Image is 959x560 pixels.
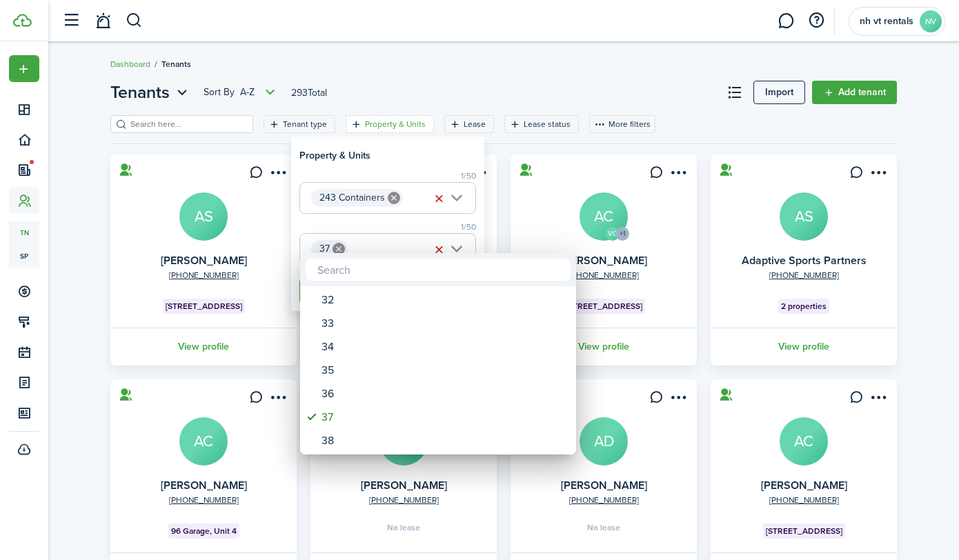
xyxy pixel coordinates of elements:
[322,335,566,359] div: 34
[322,312,566,335] div: 33
[322,288,566,312] div: 32
[322,359,566,382] div: 35
[322,406,566,429] div: 37
[306,259,571,281] input: Search
[322,382,566,406] div: 36
[322,429,566,452] div: 38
